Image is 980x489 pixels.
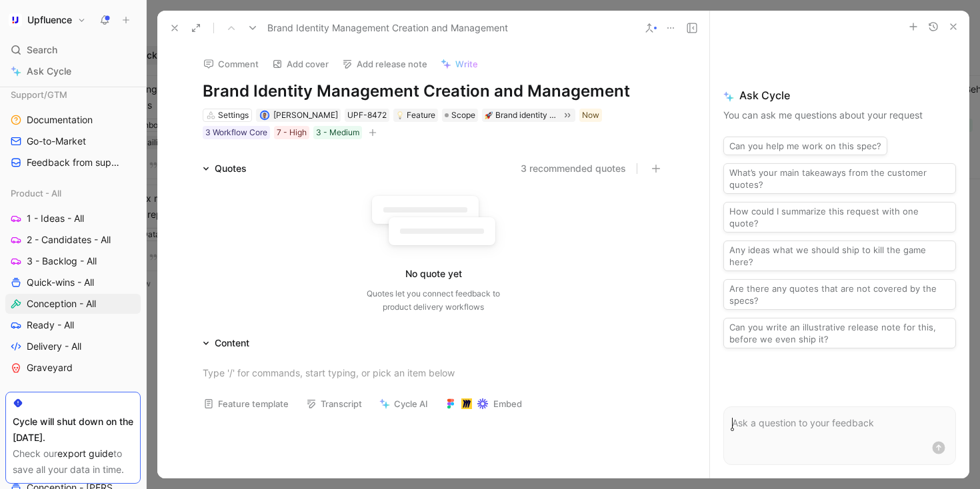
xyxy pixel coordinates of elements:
[405,266,462,282] div: No quote yet
[373,394,434,413] button: Cycle AI
[27,340,81,353] span: Delivery - All
[5,230,141,250] a: 2 - Candidates - All
[203,81,664,102] h1: Brand Identity Management Creation and Management
[5,183,141,378] div: Product - All1 - Ideas - All2 - Candidates - All3 - Backlog - AllQuick-wins - AllConception - All...
[27,63,71,79] span: Ask Cycle
[197,394,295,413] button: Feature template
[27,113,93,127] span: Documentation
[442,109,478,122] div: Scope
[205,126,267,139] div: 3 Workflow Core
[261,111,268,119] img: avatar
[9,13,22,27] img: Upfluence
[451,109,475,122] span: Scope
[215,161,247,177] div: Quotes
[277,126,307,139] div: 7 - High
[723,137,887,155] button: Can you help me work on this spec?
[27,42,57,58] span: Search
[5,85,141,173] div: Support/GTMDocumentationGo-to-MarketFeedback from support
[723,318,956,348] button: Can you write an illustrative release note for this, before we even ship it?
[11,88,67,101] span: Support/GTM
[218,109,249,122] div: Settings
[5,131,141,151] a: Go-to-Market
[27,156,123,169] span: Feedback from support
[197,161,252,177] div: Quotes
[336,55,433,73] button: Add release note
[723,107,956,123] p: You can ask me questions about your request
[455,58,478,70] span: Write
[723,202,956,233] button: How could I summarize this request with one quote?
[215,335,249,351] div: Content
[13,446,133,478] div: Check our to save all your data in time.
[27,276,94,289] span: Quick-wins - All
[495,109,558,122] div: Brand identity management creation and management
[5,336,141,356] a: Delivery - All
[5,251,141,271] a: 3 - Backlog - All
[485,111,493,119] img: 🚀
[5,294,141,314] a: Conception - All
[347,109,387,122] div: UPF-8472
[316,126,359,139] div: 3 - Medium
[723,163,956,194] button: What’s your main takeaways from the customer quotes?
[723,241,956,271] button: Any ideas what we should ship to kill the game here?
[273,110,338,120] span: [PERSON_NAME]
[5,153,141,173] a: Feedback from support
[27,254,97,268] span: 3 - Backlog - All
[5,11,89,29] button: UpfluenceUpfluence
[439,394,528,413] button: Embed
[27,212,84,225] span: 1 - Ideas - All
[521,161,626,177] button: 3 recommended quotes
[27,297,96,310] span: Conception - All
[5,110,141,130] a: Documentation
[300,394,368,413] button: Transcript
[367,287,500,314] div: Quotes let you connect feedback to product delivery workflows
[267,20,508,36] span: Brand Identity Management Creation and Management
[5,272,141,292] a: Quick-wins - All
[5,61,141,81] a: Ask Cycle
[582,109,599,122] div: Now
[13,414,133,446] div: Cycle will shut down on the [DATE].
[396,111,404,119] img: 💡
[396,109,435,122] div: Feature
[27,14,72,26] h1: Upfluence
[11,187,61,200] span: Product - All
[723,279,956,310] button: Are there any quotes that are not covered by the specs?
[5,40,141,60] div: Search
[393,109,438,122] div: 💡Feature
[723,87,956,103] span: Ask Cycle
[5,183,141,203] div: Product - All
[435,55,484,73] button: Write
[5,315,141,335] a: Ready - All
[5,388,141,408] div: ⛵️[PERSON_NAME]
[5,358,141,378] a: Graveyard
[27,318,74,332] span: Ready - All
[57,448,113,459] a: export guide
[5,209,141,229] a: 1 - Ideas - All
[266,55,335,73] button: Add cover
[197,335,255,351] div: Content
[27,361,73,374] span: Graveyard
[5,85,141,105] div: Support/GTM
[27,135,86,148] span: Go-to-Market
[27,233,111,246] span: 2 - Candidates - All
[197,55,265,73] button: Comment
